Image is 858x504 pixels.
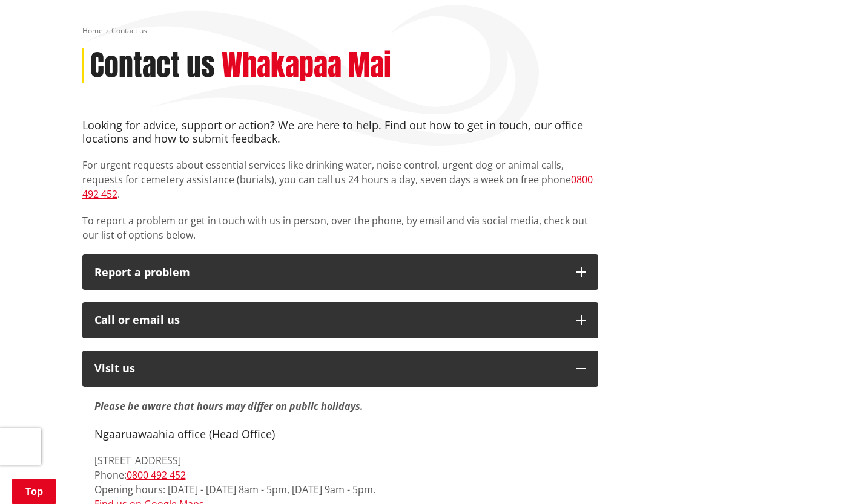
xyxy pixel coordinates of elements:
[12,479,56,504] a: Top
[94,314,564,326] div: Call or email us
[82,158,598,201] p: For urgent requests about essential services like drinking water, noise control, urgent dog or an...
[802,453,846,497] iframe: Messenger Launcher
[82,302,598,338] button: Call or email us
[94,399,363,427] strong: Please be aware that hours may differ on public holidays.
[111,25,147,36] span: Contact us
[94,363,564,375] p: Visit us
[82,213,598,242] p: To report a problem or get in touch with us in person, over the phone, by email and via social me...
[127,468,186,482] a: 0800 492 452
[82,119,598,145] h4: Looking for advice, support or action? We are here to help. Find out how to get in touch, our off...
[82,26,776,36] nav: breadcrumb
[82,173,593,201] a: 0800 492 452
[90,48,215,83] h1: Contact us
[82,254,598,291] button: Report a problem
[82,25,103,36] a: Home
[222,48,391,83] h2: Whakapaa Mai
[94,267,564,279] p: Report a problem
[82,351,598,387] button: Visit us
[94,428,586,441] h4: Ngaaruawaahia office (Head Office)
